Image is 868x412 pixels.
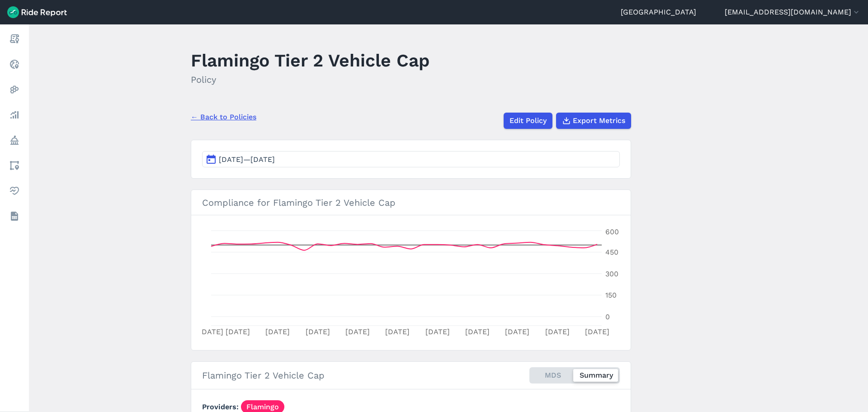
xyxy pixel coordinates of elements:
[556,113,631,129] button: Export Metrics
[465,327,490,336] tspan: [DATE]
[6,31,23,47] a: Report
[6,208,23,224] a: Datasets
[573,115,625,126] span: Export Metrics
[585,327,609,336] tspan: [DATE]
[605,270,618,278] tspan: 300
[505,327,529,336] tspan: [DATE]
[191,73,429,86] h2: Policy
[6,132,23,148] a: Policy
[6,56,23,72] a: Realtime
[306,327,330,336] tspan: [DATE]
[265,327,290,336] tspan: [DATE]
[621,7,696,18] a: [GEOGRAPHIC_DATA]
[6,107,23,123] a: Analyze
[191,112,256,123] a: ← Back to Policies
[202,403,241,411] span: Providers
[202,369,325,382] h2: Flamingo Tier 2 Vehicle Cap
[6,157,23,174] a: Areas
[226,327,250,336] tspan: [DATE]
[605,227,619,236] tspan: 600
[202,151,620,167] button: [DATE]—[DATE]
[7,6,67,18] img: Ride Report
[605,291,617,299] tspan: 150
[605,313,610,321] tspan: 0
[6,183,23,199] a: Health
[385,327,410,336] tspan: [DATE]
[425,327,450,336] tspan: [DATE]
[199,327,223,336] tspan: [DATE]
[191,48,429,73] h1: Flamingo Tier 2 Vehicle Cap
[725,7,861,18] button: [EMAIL_ADDRESS][DOMAIN_NAME]
[6,81,23,98] a: Heatmaps
[545,327,570,336] tspan: [DATE]
[191,190,631,215] h3: Compliance for Flamingo Tier 2 Vehicle Cap
[605,248,618,256] tspan: 450
[345,327,370,336] tspan: [DATE]
[219,155,275,164] span: [DATE]—[DATE]
[504,113,552,129] a: Edit Policy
